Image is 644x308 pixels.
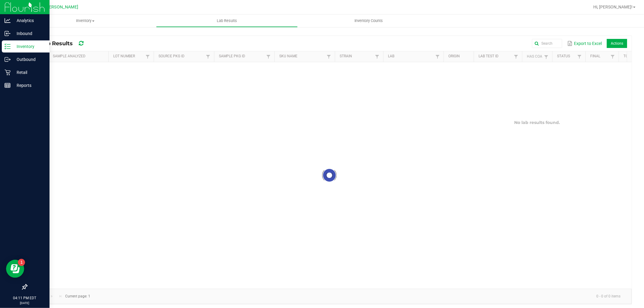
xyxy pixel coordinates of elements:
[18,259,25,266] iframe: Resource center unread badge
[5,17,11,24] inline-svg: Analytics
[11,30,47,37] p: Inbound
[298,14,439,27] a: Inventory Counts
[31,38,100,49] div: All Lab Results
[3,301,47,305] p: [DATE]
[566,38,603,49] button: Export to Excel
[5,82,11,88] inline-svg: Reports
[346,18,391,24] span: Inventory Counts
[159,54,204,59] a: Source Pkg IDSortable
[6,260,24,278] iframe: Resource center
[590,54,609,59] a: FinalSortable
[434,53,441,60] a: Filter
[607,39,627,48] li: Actions
[325,53,332,60] a: Filter
[204,53,212,60] a: Filter
[45,5,78,10] span: [PERSON_NAME]
[340,54,373,59] a: StrainSortable
[593,5,633,9] span: Hi, [PERSON_NAME]!
[94,291,625,301] kendo-pager-info: 0 - 0 of 0 items
[11,43,47,50] p: Inventory
[144,53,151,60] a: Filter
[156,14,298,27] a: Lab Results
[512,53,520,60] a: Filter
[5,69,11,75] inline-svg: Retail
[5,30,11,37] inline-svg: Inbound
[479,54,512,59] a: Lab Test IDSortable
[27,289,632,304] kendo-pager: Current page: 1
[448,54,471,59] a: OriginSortable
[53,54,106,59] a: Sample AnalyzedSortable
[3,295,47,301] p: 04:11 PM EDT
[11,56,47,63] p: Outbound
[388,54,434,59] a: LabSortable
[5,43,11,49] inline-svg: Inventory
[219,54,264,59] a: Sample Pkg IDSortable
[11,17,47,24] p: Analytics
[373,53,381,60] a: Filter
[265,53,272,60] a: Filter
[5,56,11,62] inline-svg: Outbound
[11,82,47,89] p: Reports
[557,54,575,59] a: StatusSortable
[522,51,552,62] th: Has CoA
[14,14,156,27] a: Inventory
[209,18,245,24] span: Lab Results
[543,53,550,61] a: Filter
[279,54,325,59] a: SKU NameSortable
[113,54,144,59] a: Lot NumberSortable
[532,39,562,48] input: Search
[609,53,616,60] a: Filter
[576,53,583,60] a: Filter
[11,69,47,76] p: Retail
[14,18,156,24] span: Inventory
